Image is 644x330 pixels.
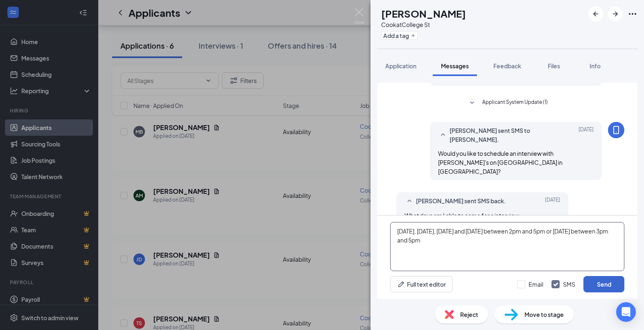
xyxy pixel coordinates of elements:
div: Cook at College St [381,20,466,29]
span: What days am I able to come for a interview [404,212,519,219]
svg: SmallChevronDown [467,98,477,108]
button: Send [583,276,624,292]
h1: [PERSON_NAME] [381,7,466,20]
span: Messages [441,62,469,70]
span: Info [590,62,601,70]
span: Move to stage [524,310,564,319]
span: Applicant System Update (1) [482,98,548,108]
span: Feedback [493,62,521,70]
svg: MobileSms [611,125,621,135]
button: PlusAdd a tag [381,31,418,40]
textarea: [DATE], [DATE], [DATE] and [DATE] between 2pm and 5pm or [DATE] between 3pm and 5pm [390,222,624,271]
span: [DATE] [578,126,594,144]
button: ArrowLeftNew [588,7,603,21]
span: [DATE] [545,196,560,206]
svg: Ellipses [628,9,637,19]
svg: ArrowLeftNew [591,9,601,19]
span: [PERSON_NAME] sent SMS to [PERSON_NAME]. [450,126,557,144]
span: Files [548,62,560,70]
svg: ArrowRight [610,9,620,19]
button: ArrowRight [608,7,623,21]
svg: SmallChevronUp [404,196,414,206]
span: Would you like to schedule an interview with [PERSON_NAME]'s on [GEOGRAPHIC_DATA] in [GEOGRAPHIC_... [438,150,563,175]
span: Application [385,62,416,70]
svg: SmallChevronUp [438,130,448,140]
button: SmallChevronDownApplicant System Update (1) [467,98,548,108]
span: [PERSON_NAME] sent SMS back. [416,196,506,206]
button: Full text editorPen [390,276,453,292]
span: Reject [460,310,478,319]
svg: Pen [397,280,405,288]
div: Open Intercom Messenger [616,302,636,322]
svg: Plus [411,33,416,38]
